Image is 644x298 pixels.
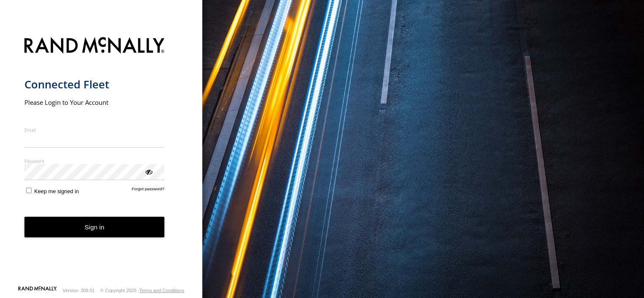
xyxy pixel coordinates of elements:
div: Version: 309.01 [63,288,95,293]
label: Password [24,158,165,164]
form: main [24,32,178,285]
h2: Please Login to Your Account [24,98,165,106]
div: © Copyright 2025 - [100,288,184,293]
img: Rand McNally [24,35,165,57]
button: Sign in [24,217,165,237]
a: Forgot password? [132,186,165,194]
a: Terms and Conditions [140,288,184,293]
input: Keep me signed in [26,188,32,193]
label: Email [24,127,165,133]
a: Visit our Website [18,286,57,295]
div: ViewPassword [144,167,153,176]
h1: Connected Fleet [24,77,165,91]
span: Keep me signed in [34,188,79,194]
